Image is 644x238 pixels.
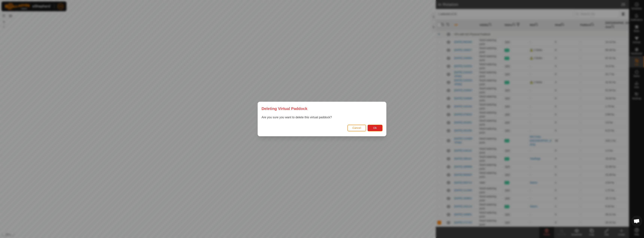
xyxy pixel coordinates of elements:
[262,106,307,111] span: Deleting Virtual Paddock
[352,126,361,129] span: Cancel
[262,115,382,120] p: Are you sure you want to delete this virtual paddock?
[373,126,377,129] span: Ok
[631,216,642,227] div: Open chat
[347,125,366,131] button: Cancel
[367,125,382,131] button: Ok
